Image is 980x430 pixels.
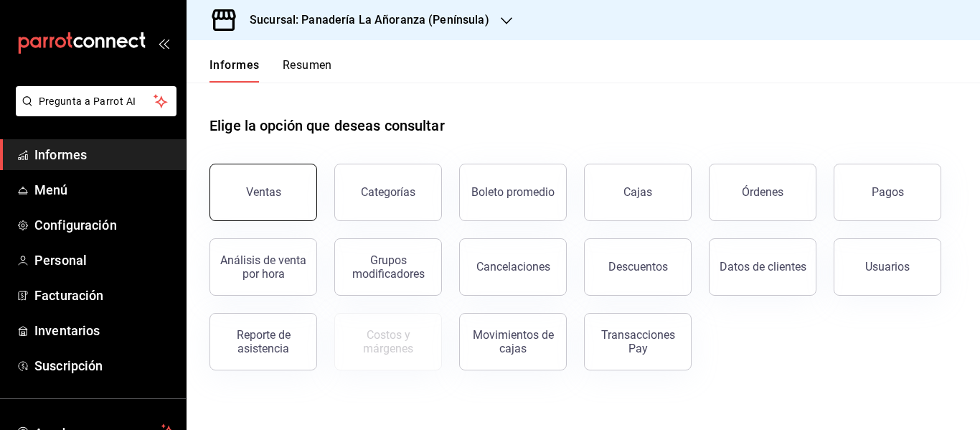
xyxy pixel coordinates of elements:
[459,238,567,296] button: Cancelaciones
[334,164,442,221] button: Categorías
[34,218,117,233] font: Configuración
[209,238,317,296] button: Análisis de venta por hora
[209,117,445,134] font: Elige la opción que deseas consultar
[584,238,692,296] button: Descuentos
[476,260,550,274] font: Cancelaciones
[709,238,816,296] button: Datos de clientes
[16,86,176,116] button: Pregunta a Parrot AI
[10,104,176,119] a: Pregunta a Parrot AI
[834,238,941,296] button: Usuarios
[246,185,281,199] font: Ventas
[584,313,692,370] button: Transacciones Pay
[742,185,783,199] font: Órdenes
[209,313,317,370] button: Reporte de asistencia
[34,182,68,197] font: Menú
[334,238,442,296] button: Grupos modificadores
[34,288,103,303] font: Facturación
[834,164,941,221] button: Pagos
[34,253,87,268] font: Personal
[334,313,442,370] button: Contrata inventarios para ver este informe
[361,185,415,199] font: Categorías
[220,253,306,281] font: Análisis de venta por hora
[158,37,169,49] button: abrir_cajón_menú
[623,185,653,199] font: Cajas
[608,260,668,274] font: Descuentos
[473,328,554,355] font: Movimientos de cajas
[363,328,413,355] font: Costos y márgenes
[209,57,332,83] div: pestañas de navegación
[720,260,806,274] font: Datos de clientes
[865,260,910,274] font: Usuarios
[39,95,136,107] font: Pregunta a Parrot AI
[459,313,567,370] button: Movimientos de cajas
[34,358,103,373] font: Suscripción
[584,164,692,221] a: Cajas
[872,185,904,199] font: Pagos
[209,58,260,72] font: Informes
[601,328,675,355] font: Transacciones Pay
[250,13,489,27] font: Sucursal: Panadería La Añoranza (Península)
[34,147,87,162] font: Informes
[459,164,567,221] button: Boleto promedio
[709,164,816,221] button: Órdenes
[237,328,291,355] font: Reporte de asistencia
[209,164,317,221] button: Ventas
[352,253,425,281] font: Grupos modificadores
[471,185,555,199] font: Boleto promedio
[34,323,100,338] font: Inventarios
[283,58,332,72] font: Resumen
